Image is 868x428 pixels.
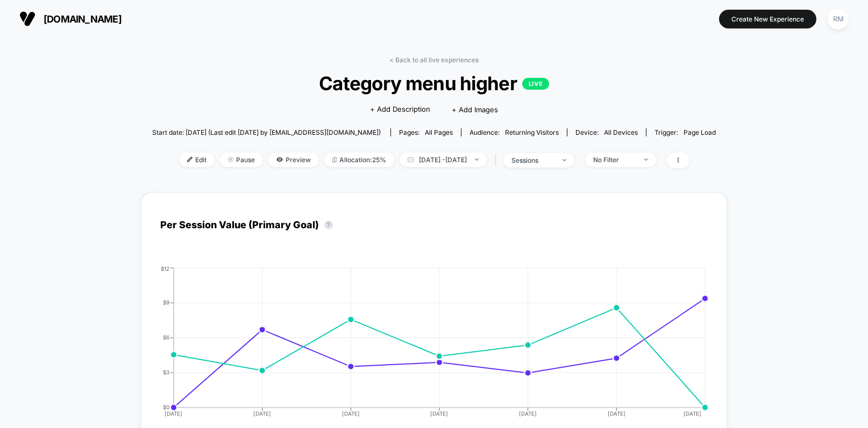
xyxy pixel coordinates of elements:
[332,157,337,163] img: rebalance
[179,153,215,167] span: Edit
[181,72,688,95] span: Category menu higher
[161,265,169,271] tspan: $12
[492,153,503,168] span: |
[522,78,549,90] p: LIVE
[163,334,169,340] tspan: $6
[654,128,716,136] div: Trigger:
[16,10,125,27] button: [DOMAIN_NAME]
[268,153,319,167] span: Preview
[567,128,646,136] span: Device:
[644,158,648,161] img: end
[430,410,448,417] tspan: [DATE]
[187,157,193,162] img: edit
[324,153,394,167] span: Allocation: 25%
[608,410,625,417] tspan: [DATE]
[399,128,453,136] div: Pages:
[228,157,233,162] img: end
[253,410,271,417] tspan: [DATE]
[519,410,537,417] tspan: [DATE]
[342,410,360,417] tspan: [DATE]
[469,128,559,136] div: Audience:
[152,128,381,136] span: Start date: [DATE] (Last edit [DATE] by [EMAIL_ADDRESS][DOMAIN_NAME])
[719,10,816,28] button: Create New Experience
[511,156,554,164] div: sessions
[684,128,716,136] span: Page Load
[163,404,169,410] tspan: $0
[324,221,333,229] button: ?
[684,410,701,417] tspan: [DATE]
[408,157,414,162] img: calendar
[160,219,338,230] div: Per Session Value (Primary Goal)
[400,153,487,167] span: [DATE] - [DATE]
[563,159,566,161] img: end
[824,8,852,30] button: RM
[505,128,559,136] span: Returning Visitors
[389,56,479,64] a: < Back to all live experiences
[604,128,638,136] span: all devices
[220,153,263,167] span: Pause
[163,299,169,306] tspan: $9
[475,158,479,161] img: end
[828,9,849,30] div: RM
[425,128,453,136] span: all pages
[19,11,35,27] img: Visually logo
[150,265,698,426] div: PER_SESSION_VALUE
[370,104,430,115] span: + Add Description
[452,105,498,114] span: + Add Images
[593,156,636,164] div: No Filter
[165,410,182,417] tspan: [DATE]
[163,369,169,375] tspan: $3
[44,13,122,25] span: [DOMAIN_NAME]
